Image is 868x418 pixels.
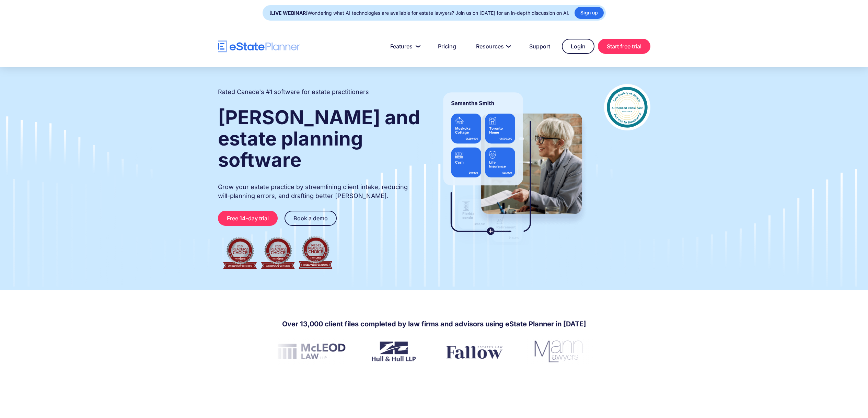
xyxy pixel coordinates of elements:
a: Sign up [575,7,604,19]
p: Grow your estate practice by streamlining client intake, reducing will-planning errors, and draft... [218,183,421,200]
a: Features [382,39,426,53]
strong: [PERSON_NAME] and estate planning software [218,106,420,172]
a: home [218,40,300,53]
a: Start free trial [598,39,650,54]
strong: [LIVE WEBINAR] [269,10,308,16]
a: Support [521,39,558,53]
a: Pricing [430,39,464,53]
a: Book a demo [285,211,337,226]
h2: Rated Canada's #1 software for estate practitioners [218,88,369,96]
a: Resources [468,39,518,53]
div: Wondering what AI technologies are available for estate lawyers? Join us on [DATE] for an in-dept... [269,8,569,18]
img: estate planner showing wills to their clients, using eState Planner, a leading estate planning so... [435,84,590,245]
h4: Over 13,000 client files completed by law firms and advisors using eState Planner in [DATE] [282,319,586,329]
a: Login [562,39,594,54]
a: Free 14-day trial [218,211,278,226]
